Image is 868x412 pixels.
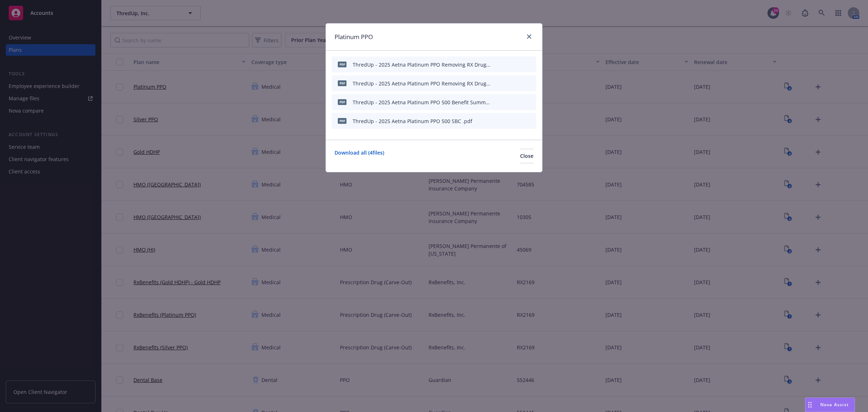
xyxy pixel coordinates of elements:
span: Close [520,152,533,159]
button: preview file [515,117,522,125]
a: Download all ( 4 files) [335,149,384,163]
span: PDF [338,80,346,86]
button: Close [520,149,533,163]
div: ThredUp - 2025 Aetna Platinum PPO Removing RX Drug Coverage Schedule of Benefits.PDF [353,61,491,68]
span: pdf [338,99,346,105]
button: preview file [515,61,522,68]
button: download file [504,117,510,125]
div: ThredUp - 2025 Aetna Platinum PPO Removing RX Drug Coverage Schedule of Benefits.PDF [353,80,491,87]
button: download file [504,98,510,106]
div: ThredUp - 2025 Aetna Platinum PPO 500 SBC .pdf [353,117,472,125]
div: ThredUp - 2025 Aetna Platinum PPO 500 Benefit Summary .pdf [353,98,491,106]
span: Nova Assist [820,402,849,408]
span: pdf [338,118,346,123]
button: preview file [515,98,522,106]
button: Nova Assist [805,398,855,412]
h1: Platinum PPO [335,32,373,42]
div: Drag to move [805,398,814,412]
button: archive file [528,98,533,106]
button: download file [504,61,510,68]
button: preview file [515,80,522,87]
a: close [525,32,533,41]
button: archive file [528,80,533,87]
span: PDF [338,62,346,67]
button: archive file [528,61,533,68]
button: download file [504,80,510,87]
button: archive file [528,117,533,125]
